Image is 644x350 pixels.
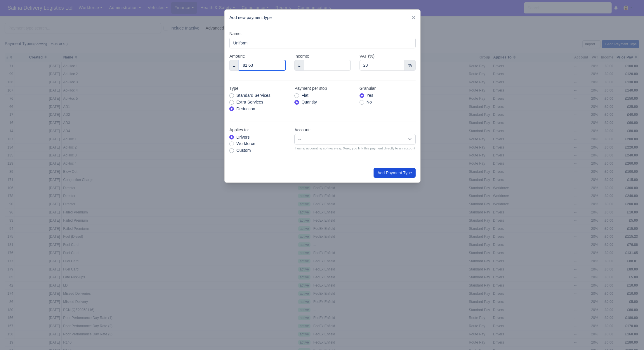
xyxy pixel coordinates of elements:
label: Flat [301,92,308,99]
label: Standard Services [236,92,270,99]
iframe: Chat Widget [539,282,644,350]
label: VAT (%) [360,53,374,60]
div: % [405,60,416,70]
label: Workforce [236,140,255,147]
label: Name: [229,30,242,37]
div: £ [229,60,239,70]
label: Granular [360,85,376,92]
label: Income: [294,53,309,60]
label: Amount: [229,53,245,60]
div: Add new payment type [225,10,420,26]
label: Quantity [301,99,317,106]
label: Account: [294,127,310,133]
div: £ [294,60,304,70]
small: If using accounting software e.g. Xero, you link this payment directly to an account [294,146,416,151]
label: Yes [367,92,373,99]
label: Applies to: [229,127,249,133]
label: Extra Services [236,99,263,106]
label: No [367,99,372,106]
label: Payment per stop [294,85,327,92]
label: Drivers [236,134,249,141]
label: Deduction [236,106,255,112]
label: Custom [236,147,251,154]
label: Type [229,85,238,92]
button: Add Payment Type [374,168,416,178]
